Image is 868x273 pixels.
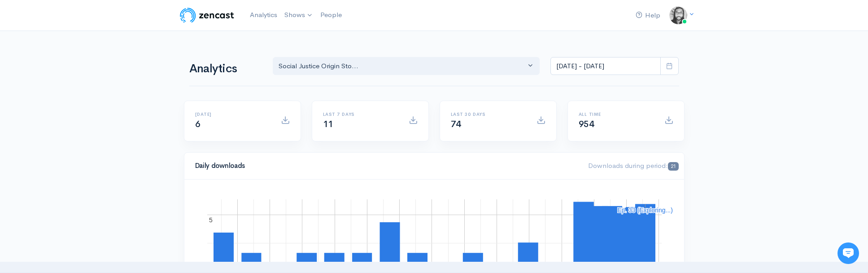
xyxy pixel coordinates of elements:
img: ... [669,6,687,24]
span: 21 [668,162,678,171]
div: Social Justice Origin Sto... [279,61,526,71]
img: ZenCast Logo [179,6,236,24]
span: 6 [195,119,201,130]
h6: Last 30 days [451,112,526,117]
iframe: gist-messenger-bubble-iframe [837,242,859,264]
p: Find an answer quickly [12,154,167,165]
span: 11 [323,119,333,130]
h6: [DATE] [195,112,270,117]
h2: Just let us know if you need anything and we'll be happy to help! 🙂 [13,60,166,103]
text: 5 [209,216,213,223]
input: Search articles [26,169,160,187]
span: New conversation [58,124,108,132]
span: 954 [579,119,594,130]
h1: Hi 👋 [13,44,166,58]
span: Downloads during period: [588,161,678,170]
input: analytics date range selector [550,57,661,75]
a: Help [632,6,664,25]
h1: Analytics [189,62,262,75]
a: People [317,5,345,25]
a: Analytics [246,5,281,25]
button: New conversation [14,119,166,137]
h6: All time [579,112,654,117]
text: Ep. 33 (Exploring...) [617,206,673,213]
a: Shows [281,5,317,25]
h6: Last 7 days [323,112,398,117]
span: 74 [451,119,461,130]
button: Social Justice Origin Sto... [273,57,540,75]
h4: Daily downloads [195,162,578,170]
